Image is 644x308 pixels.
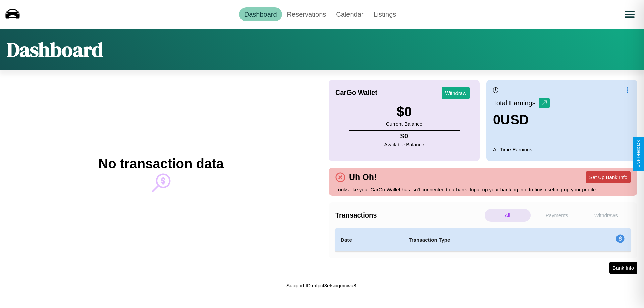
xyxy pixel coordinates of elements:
button: Bank Info [609,262,637,274]
p: All [485,209,531,222]
p: Looks like your CarGo Wallet has isn't connected to a bank. Input up your banking info to finish ... [335,185,631,194]
h4: Transaction Type [409,236,561,244]
h1: Dashboard [7,36,103,63]
h4: Transactions [335,211,483,219]
a: Listings [368,7,401,21]
p: Current Balance [386,119,422,128]
h3: 0 USD [493,112,550,127]
h3: $ 0 [386,104,422,119]
button: Withdraw [442,87,470,99]
a: Reservations [282,7,331,21]
h4: Date [341,236,398,244]
h4: Uh Oh! [345,172,380,182]
p: All Time Earnings [493,145,631,154]
p: Support ID: mfpct3etscigmciva8f [286,281,358,290]
a: Dashboard [239,7,282,21]
div: Give Feedback [636,140,641,168]
p: Withdraws [583,209,629,222]
h4: CarGo Wallet [335,89,377,97]
p: Payments [534,209,580,222]
p: Total Earnings [493,97,539,109]
h2: No transaction data [98,156,223,171]
table: simple table [335,228,631,252]
button: Set Up Bank Info [586,171,631,183]
h4: $ 0 [384,132,424,140]
button: Open menu [620,5,639,24]
p: Available Balance [384,140,424,149]
a: Calendar [331,7,368,21]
